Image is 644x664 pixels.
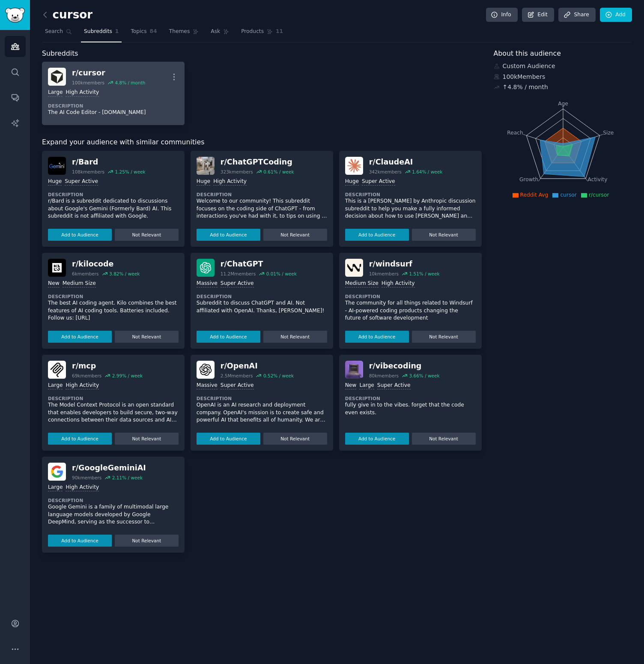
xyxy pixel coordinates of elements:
div: 0.61 % / week [263,169,294,175]
div: 0.52 % / week [263,373,294,379]
dt: Description [197,395,327,401]
span: Reddit Avg [520,192,549,198]
dt: Description [48,497,179,503]
p: fully give in to the vibes. forget that the code even exists. [345,401,476,416]
span: Expand your audience with similar communities [42,137,204,148]
img: mcp [48,361,66,379]
a: Share [558,8,595,22]
button: Add to Audience [345,331,409,343]
span: Products [241,28,264,36]
div: High Activity [66,382,99,390]
img: windsurf [345,259,363,277]
img: ChatGPT [197,259,215,277]
span: Topics [131,28,146,36]
p: The Model Context Protocol is an open standard that enables developers to build secure, two-way c... [48,401,179,424]
tspan: Growth [519,176,538,182]
div: Super Active [362,178,395,186]
div: 108k members [72,169,104,175]
p: Google Gemini is a family of multimodal large language models developed by Google DeepMind, servi... [48,503,179,526]
tspan: Activity [587,176,607,182]
span: 1 [115,28,119,36]
div: 100k Members [494,72,632,81]
span: Subreddits [84,28,112,36]
div: 1.25 % / week [115,169,145,175]
div: Super Active [221,280,254,288]
button: Not Relevant [412,433,476,445]
button: Add to Audience [197,433,260,445]
div: 1.51 % / week [409,271,439,277]
img: kilocode [48,259,66,277]
div: r/ windsurf [369,259,440,269]
a: Subreddits1 [81,25,122,42]
button: Not Relevant [115,331,179,343]
span: Ask [211,28,220,36]
button: Not Relevant [115,433,179,445]
a: cursorr/cursor100kmembers4.8% / monthLargeHigh ActivityDescriptionThe AI Code Editor - [DOMAIN_NAME] [42,62,185,125]
div: 100k members [72,80,104,86]
p: Subreddit to discuss ChatGPT and AI. Not affiliated with OpenAI. Thanks, [PERSON_NAME]! [197,299,327,314]
span: cursor [560,192,576,198]
tspan: Age [558,101,568,107]
div: Super Active [377,382,411,390]
a: Add [600,8,632,22]
dt: Description [345,191,476,197]
div: Massive [197,280,218,288]
button: Add to Audience [345,433,409,445]
div: 0.01 % / week [266,271,297,277]
div: 10k members [369,271,399,277]
p: The AI Code Editor - [DOMAIN_NAME] [48,109,179,117]
div: Medium Size [63,280,96,288]
img: GummySearch logo [5,8,25,23]
span: Subreddits [42,48,78,59]
button: Add to Audience [197,331,260,343]
div: 3.82 % / week [109,271,140,277]
div: r/ Bard [72,157,146,167]
div: r/ ChatGPT [221,259,297,269]
a: Topics84 [128,25,160,42]
div: r/ vibecoding [369,361,440,371]
div: High Activity [66,484,99,492]
span: About this audience [494,48,561,59]
div: r/ ClaudeAI [369,157,443,167]
dt: Description [48,191,179,197]
p: The best AI coding agent. Kilo combines the best features of AI coding tools. Batteries included.... [48,299,179,322]
button: Not Relevant [412,331,476,343]
dt: Description [345,293,476,299]
img: vibecoding [345,361,363,379]
div: 80k members [369,373,399,379]
div: High Activity [66,89,99,97]
div: Large [359,382,374,390]
a: Info [486,8,518,22]
span: Themes [169,28,190,36]
button: Not Relevant [263,331,327,343]
button: Add to Audience [48,229,112,241]
button: Add to Audience [48,331,112,343]
div: Super Active [221,382,254,390]
div: 1.64 % / week [412,169,442,175]
div: 3.66 % / week [409,373,439,379]
p: The community for all things related to Windsurf - AI-powered coding products changing the future... [345,299,476,322]
span: r/cursor [589,192,609,198]
div: Large [48,484,63,492]
button: Not Relevant [115,229,179,241]
span: Search [45,28,63,36]
button: Not Relevant [263,229,327,241]
p: This is a [PERSON_NAME] by Anthropic discussion subreddit to help you make a fully informed decis... [345,197,476,220]
div: Massive [197,382,218,390]
div: 323k members [221,169,253,175]
img: ChatGPTCoding [197,157,215,175]
div: High Activity [213,178,247,186]
div: Super Active [65,178,98,186]
button: Not Relevant [263,433,327,445]
tspan: Reach [507,129,523,135]
dt: Description [197,191,327,197]
button: Add to Audience [197,229,260,241]
img: cursor [48,68,66,86]
dt: Description [48,103,179,109]
div: New [345,382,357,390]
div: 6k members [72,271,99,277]
a: Edit [522,8,554,22]
a: Ask [208,25,232,42]
div: r/ GoogleGeminiAI [72,463,146,473]
tspan: Size [603,129,614,135]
